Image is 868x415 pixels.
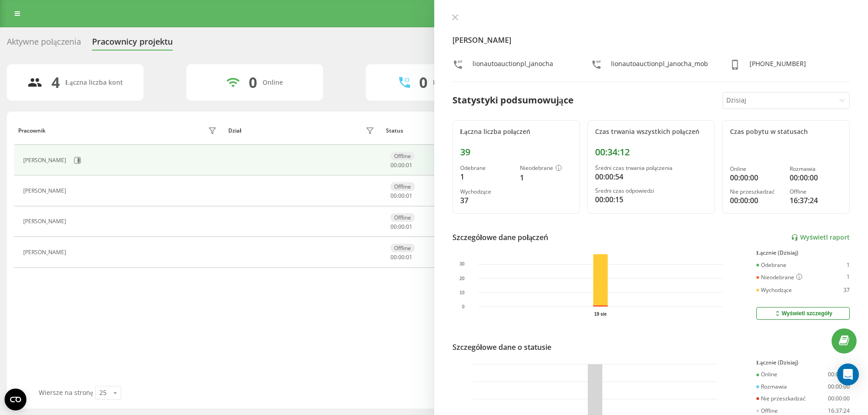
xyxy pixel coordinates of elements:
text: 10 [459,290,465,295]
div: 16:37:24 [828,408,850,414]
span: 00 [398,223,405,231]
div: Wychodzące [756,287,792,293]
span: 01 [406,223,412,231]
button: Wyświetl szczegóły [756,307,850,320]
div: Pracownicy projektu [92,37,173,51]
div: Czas pobytu w statusach [730,128,842,136]
div: Łączna liczba połączeń [460,128,572,136]
div: lionautoauctionpl_janocha [473,59,553,72]
div: Nieodebrane [756,274,802,281]
span: 01 [406,161,412,169]
text: 0 [462,304,464,309]
div: Dział [228,128,241,134]
div: 16:37:24 [790,195,842,206]
div: Rozmawiają [433,79,469,87]
div: 37 [460,195,513,206]
div: Nie przeszkadzać [756,395,806,402]
div: Szczegółowe dane połączeń [452,232,549,243]
div: Offline [756,408,778,414]
div: Offline [390,152,415,160]
span: 01 [406,253,412,261]
div: Nie przeszkadzać [730,189,782,195]
div: Open Intercom Messenger [837,364,859,385]
div: Wychodzące [460,189,513,195]
span: 00 [390,192,397,200]
div: Pracownik [18,128,46,134]
div: Status [386,128,403,134]
div: 00:00:00 [730,195,782,206]
div: 1 [847,262,850,268]
text: 19 sie [594,312,606,317]
span: 00 [390,253,397,261]
div: 00:00:00 [730,172,782,183]
span: 00 [398,192,405,200]
div: 0 [419,74,427,91]
text: 20 [459,276,465,281]
div: 00:00:00 [828,371,850,378]
div: Statystyki podsumowujące [452,93,574,107]
div: Średni czas odpowiedzi [595,188,707,194]
div: [PERSON_NAME] [23,157,68,164]
div: : : [390,254,412,261]
div: Rozmawia [756,384,787,390]
div: 1 [460,171,513,182]
div: 00:00:00 [828,384,850,390]
div: [PERSON_NAME] [23,249,68,256]
div: 00:00:54 [595,171,707,182]
div: [PERSON_NAME] [23,188,68,194]
div: [PHONE_NUMBER] [750,59,806,72]
span: 00 [390,161,397,169]
div: Łączna liczba kont [65,79,123,87]
div: Łącznie (Dzisiaj) [756,359,850,366]
a: Wyświetl raport [791,234,850,241]
div: Średni czas trwania połączenia [595,165,707,171]
div: Szczegółowe dane o statusie [452,342,551,353]
div: 00:00:00 [828,395,850,402]
div: Czas trwania wszystkich połączeń [595,128,707,136]
div: 00:00:00 [790,172,842,183]
div: 39 [460,147,572,158]
div: Offline [790,189,842,195]
text: 30 [459,262,465,267]
div: Online [756,371,777,378]
span: Wiersze na stronę [39,388,93,397]
div: 00:34:12 [595,147,707,158]
div: : : [390,162,412,169]
div: 37 [843,287,850,293]
button: Open CMP widget [5,389,26,410]
div: : : [390,193,412,199]
div: Offline [390,244,415,252]
div: Nieodebrane [520,165,572,172]
span: 00 [390,223,397,231]
div: 4 [51,74,60,91]
div: Rozmawia [790,166,842,172]
div: Online [730,166,782,172]
span: 01 [406,192,412,200]
div: 1 [520,172,572,183]
span: 00 [398,253,405,261]
div: Łącznie (Dzisiaj) [756,250,850,256]
div: Offline [390,182,415,191]
div: Wyświetl szczegóły [774,310,832,317]
div: Aktywne połączenia [7,37,81,51]
div: Odebrane [460,165,513,171]
h4: [PERSON_NAME] [452,35,850,46]
div: 0 [249,74,257,91]
div: lionautoauctionpl_janocha_mob [611,59,708,72]
div: Odebrane [756,262,786,268]
div: 25 [99,388,107,397]
div: 00:00:15 [595,194,707,205]
span: 00 [398,161,405,169]
div: [PERSON_NAME] [23,218,68,225]
div: : : [390,224,412,230]
div: Online [262,79,283,87]
div: Offline [390,213,415,222]
div: 1 [847,274,850,281]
